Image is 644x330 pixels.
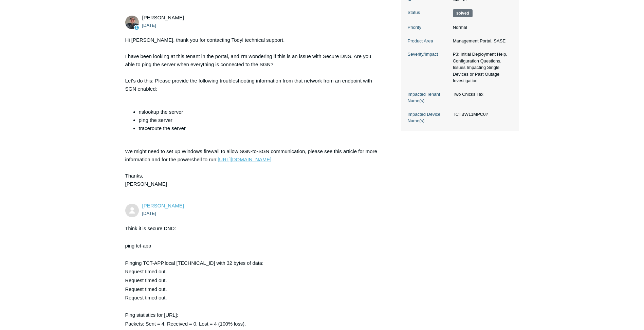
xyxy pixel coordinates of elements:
[142,15,184,20] span: Matt Robinson
[125,226,176,231] span: Think it is secure DND:
[453,9,473,17] span: This request has been solved
[449,91,512,98] dd: Two Chicks Tax
[142,203,184,208] span: Jack West
[125,243,151,249] span: ping tct-app
[408,111,449,124] dt: Impacted Device Name(s)
[125,312,178,318] span: Ping statistics for [URL]:
[125,295,167,300] span: Request timed out.
[408,38,449,44] dt: Product Area
[125,269,167,274] span: Request timed out.
[408,91,449,104] dt: Impacted Tenant Name(s)
[139,124,379,132] li: traceroute the server
[408,9,449,16] dt: Status
[125,36,379,188] div: Hi [PERSON_NAME], thank you for contacting Todyl technical support. I have been looking at this t...
[125,278,167,283] span: Request timed out.
[218,157,271,162] a: [URL][DOMAIN_NAME]
[125,321,246,327] span: Packets: Sent = 4, Received = 0, Lost = 4 (100% loss),
[125,260,264,266] span: Pinging TCT-APP.local [TECHNICAL_ID] with 32 bytes of data:
[139,108,379,116] li: nslookup the server
[449,51,512,84] dd: P3: Initial Deployment Help, Configuration Questions, Issues Impacting Single Devices or Past Out...
[408,24,449,31] dt: Priority
[449,38,512,44] dd: Management Portal, SASE
[449,111,512,118] dd: TCTBW11MPC0?
[125,287,167,292] span: Request timed out.
[139,116,379,124] li: ping the server
[142,203,184,208] a: [PERSON_NAME]
[408,51,449,58] dt: Severity/Impact
[142,211,156,216] time: 08/13/2025, 15:01
[142,23,156,28] time: 08/13/2025, 14:51
[449,24,512,31] dd: Normal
